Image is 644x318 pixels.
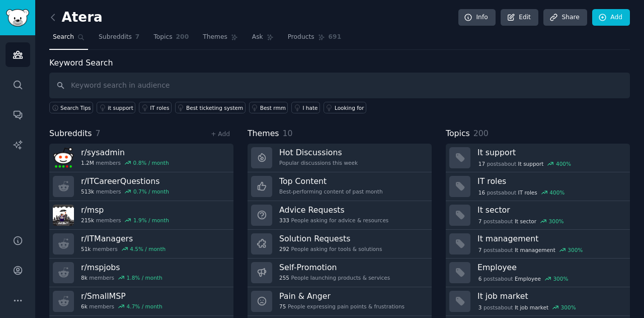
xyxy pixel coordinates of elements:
[477,217,565,226] div: post s about
[108,104,133,111] div: it support
[130,245,166,252] div: 4.5 % / month
[446,201,630,230] a: It sector7postsaboutIt sector300%
[127,303,163,310] div: 4.7 % / month
[199,29,242,50] a: Themes
[49,128,92,140] span: Subreddits
[477,245,584,255] div: post s about
[133,188,169,195] div: 0.7 % / month
[248,259,432,287] a: Self-Promotion255People launching products & services
[139,102,172,113] a: IT roles
[279,233,382,244] h3: Solution Requests
[478,246,482,253] span: 7
[501,9,538,26] a: Edit
[49,29,88,50] a: Search
[477,205,623,215] h3: It sector
[477,188,566,197] div: post s about
[49,172,233,201] a: r/ITCareerQuestions513kmembers0.7% / month
[96,129,101,138] span: 7
[81,303,163,310] div: members
[478,189,485,196] span: 16
[203,33,227,42] span: Themes
[248,172,432,201] a: Top ContentBest-performing content of past month
[49,144,233,172] a: r/sysadmin1.2Mmembers0.8% / month
[81,245,166,252] div: members
[446,128,470,140] span: Topics
[458,9,496,26] a: Info
[60,104,91,111] span: Search Tips
[446,230,630,259] a: It management7postsaboutIt management300%
[260,104,286,111] div: Best rmm
[175,102,246,113] a: Best ticketing system
[53,147,74,168] img: sysadmin
[279,245,382,252] div: People asking for tools & solutions
[49,259,233,287] a: r/mspjobs8kmembers1.8% / month
[81,176,169,186] h3: r/ ITCareerQuestions
[329,33,342,42] span: 691
[49,102,93,113] button: Search Tips
[127,274,163,281] div: 1.8 % / month
[81,217,94,224] span: 215k
[592,9,630,26] a: Add
[279,291,405,301] h3: Pain & Anger
[81,159,169,166] div: members
[81,303,88,310] span: 6k
[81,274,88,281] span: 8k
[150,29,192,50] a: Topics200
[81,205,169,215] h3: r/ msp
[515,304,548,311] span: It job market
[49,287,233,316] a: r/SmallMSP6kmembers4.7% / month
[446,144,630,172] a: It support17postsaboutIt support400%
[211,131,230,138] a: + Add
[543,9,587,26] a: Share
[49,73,630,98] input: Keyword search in audience
[553,275,568,282] div: 300 %
[477,233,623,244] h3: It management
[478,160,485,167] span: 17
[81,245,91,252] span: 51k
[135,33,140,42] span: 7
[518,160,544,167] span: It support
[515,218,536,225] span: It sector
[324,102,366,113] a: Looking for
[279,274,390,281] div: People launching products & services
[549,218,564,225] div: 300 %
[279,303,286,310] span: 75
[477,291,623,301] h3: It job market
[478,275,482,282] span: 6
[248,201,432,230] a: Advice Requests333People asking for advice & resources
[478,218,482,225] span: 7
[248,287,432,316] a: Pain & Anger75People expressing pain points & frustrations
[279,205,388,215] h3: Advice Requests
[477,159,572,168] div: post s about
[446,172,630,201] a: IT roles16postsaboutIT roles400%
[49,230,233,259] a: r/ITManagers51kmembers4.5% / month
[81,188,94,195] span: 513k
[133,217,169,224] div: 1.9 % / month
[81,217,169,224] div: members
[153,33,172,42] span: Topics
[549,189,565,196] div: 400 %
[283,129,293,138] span: 10
[279,159,358,166] div: Popular discussions this week
[81,262,163,273] h3: r/ mspjobs
[477,176,623,186] h3: IT roles
[49,201,233,230] a: r/msp215kmembers1.9% / month
[302,104,317,111] div: I hate
[279,176,383,186] h3: Top Content
[279,303,405,310] div: People expressing pain points & frustrations
[477,274,569,283] div: post s about
[279,217,289,224] span: 333
[478,304,482,311] span: 3
[133,159,169,166] div: 0.8 % / month
[81,159,94,166] span: 1.2M
[279,147,358,158] h3: Hot Discussions
[279,188,383,195] div: Best-performing content of past month
[515,246,555,253] span: It management
[446,287,630,316] a: It job market3postsaboutIt job market300%
[6,9,29,27] img: GummySearch logo
[477,303,577,312] div: post s about
[473,129,489,138] span: 200
[248,128,279,140] span: Themes
[81,233,166,244] h3: r/ ITManagers
[176,33,189,42] span: 200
